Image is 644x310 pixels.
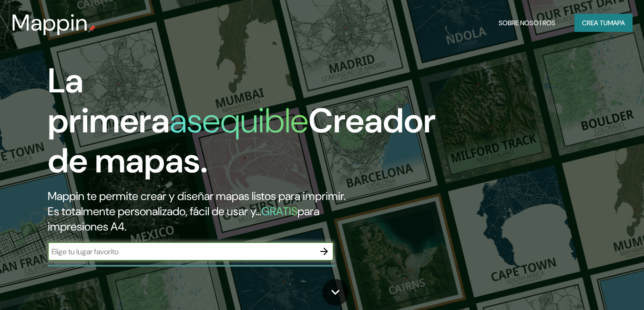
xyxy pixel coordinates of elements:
font: Es totalmente personalizado, fácil de usar y... [48,204,261,219]
font: Creador de mapas. [48,99,436,183]
button: Crea tumapa [574,14,633,32]
font: Mappin te permite crear y diseñar mapas listos para imprimir. [48,189,346,203]
font: Crea tu [582,19,608,27]
button: Sobre nosotros [495,14,559,32]
font: para impresiones A4. [48,204,319,234]
font: La primera [48,59,170,143]
font: Sobre nosotros [499,19,555,27]
font: mapa [608,19,625,27]
img: pin de mapeo [88,25,96,32]
font: Mappin [11,8,88,38]
input: Elige tu lugar favorito [48,246,315,257]
font: GRATIS [261,204,297,219]
font: asequible [170,99,308,143]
